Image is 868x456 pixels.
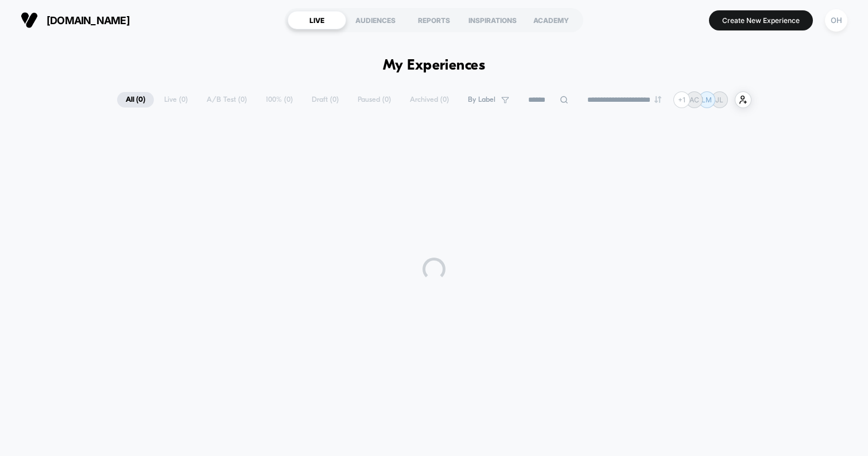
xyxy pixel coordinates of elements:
div: AUDIENCES [346,11,405,29]
span: [DOMAIN_NAME] [46,14,130,26]
div: OH [825,9,847,32]
div: LIVE [288,11,346,29]
img: Visually logo [21,12,38,29]
p: AC [689,95,699,104]
img: end [654,96,661,103]
p: JL [715,95,723,104]
button: OH [821,9,851,32]
div: + 1 [673,91,690,108]
div: REPORTS [405,11,463,29]
div: INSPIRATIONS [463,11,522,29]
button: Create New Experience [709,10,813,30]
span: All ( 0 ) [117,92,154,108]
span: By Label [468,95,495,104]
p: LM [702,95,712,104]
div: ACADEMY [522,11,580,29]
h1: My Experiences [383,58,486,74]
button: [DOMAIN_NAME] [17,11,133,29]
